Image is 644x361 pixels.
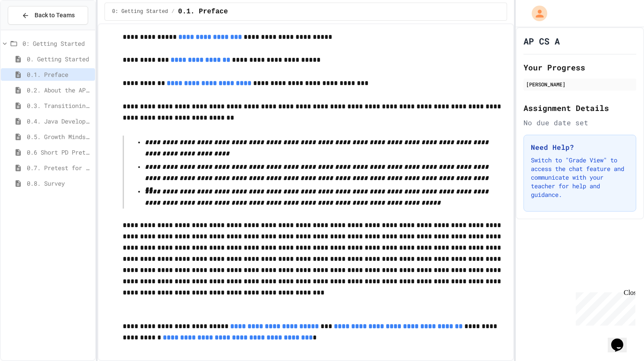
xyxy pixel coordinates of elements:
[27,70,92,79] span: 0.1. Preface
[523,3,549,23] div: My Account
[27,117,92,126] span: 0.4. Java Development Environments
[572,289,635,326] iframe: chat widget
[531,142,629,152] h3: Need Help?
[27,163,92,172] span: 0.7. Pretest for the AP CSA Exam
[3,3,60,55] div: Chat with us now!Close
[27,179,92,188] span: 0.8. Survey
[531,156,629,199] p: Switch to "Grade View" to access the chat feature and communicate with your teacher for help and ...
[27,132,92,141] span: 0.5. Growth Mindset and Pair Programming
[523,35,560,47] h1: AP CS A
[171,8,174,15] span: /
[523,61,636,73] h2: Your Progress
[608,326,635,352] iframe: chat widget
[27,54,92,63] span: 0. Getting Started
[178,6,228,17] span: 0.1. Preface
[526,80,634,88] div: [PERSON_NAME]
[22,39,92,48] span: 0: Getting Started
[8,6,88,25] button: Back to Teams
[27,148,92,157] span: 0.6 Short PD Pretest
[27,85,92,95] span: 0.2. About the AP CSA Exam
[523,102,636,114] h2: Assignment Details
[112,8,168,15] span: 0: Getting Started
[35,11,75,20] span: Back to Teams
[523,117,636,128] div: No due date set
[27,101,92,110] span: 0.3. Transitioning from AP CSP to AP CSA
